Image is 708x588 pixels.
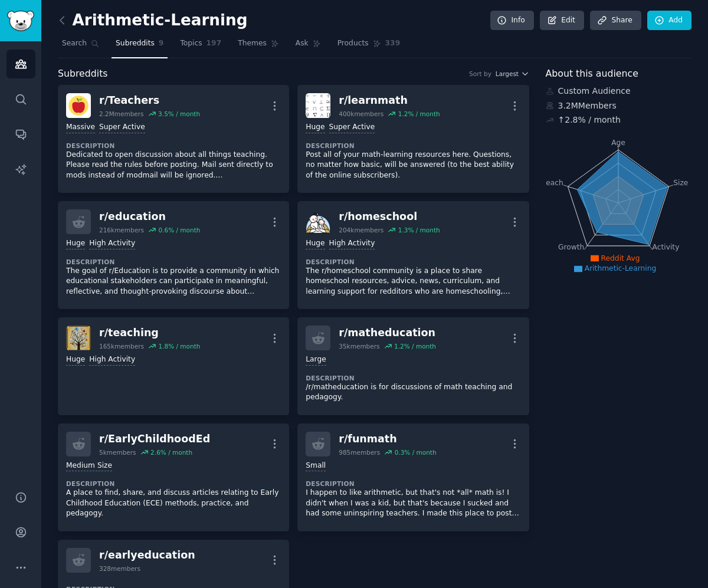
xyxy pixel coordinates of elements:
div: 1.2 % / month [394,342,436,350]
div: 0.3 % / month [395,448,437,456]
a: Add [647,11,691,31]
img: homeschool [306,209,330,234]
img: GummySearch logo [7,11,34,31]
span: About this audience [546,67,638,81]
a: Themes [234,34,283,58]
span: 9 [159,38,164,49]
a: Teachersr/Teachers2.2Mmembers3.5% / monthMassiveSuper ActiveDescriptionDedicated to open discussi... [58,85,289,193]
div: Small [306,461,326,472]
a: r/education216kmembers0.6% / monthHugeHigh ActivityDescriptionThe goal of r/Education is to provi... [58,201,289,309]
tspan: Size [673,178,688,186]
a: learnmathr/learnmath400kmembers1.2% / monthHugeSuper ActiveDescriptionPost all of your math-learn... [297,85,529,193]
p: Post all of your math-learning resources here. Questions, no matter how basic, will be answered (... [306,150,520,181]
div: 0.6 % / month [158,226,200,234]
img: teaching [66,326,91,350]
a: Share [590,11,641,31]
p: Dedicated to open discussion about all things teaching. Please read the rules before posting. Mai... [66,150,281,181]
dt: Description [306,142,520,150]
span: Largest [496,70,519,78]
div: 35k members [339,342,379,350]
div: High Activity [89,354,135,366]
div: 3.5 % / month [158,110,200,118]
dt: Description [66,258,281,266]
div: 2.2M members [99,110,144,118]
div: High Activity [329,238,375,249]
div: r/ teaching [99,326,200,340]
a: Edit [540,11,584,31]
div: 216k members [99,226,144,234]
dt: Description [306,374,520,382]
span: Products [337,38,369,49]
span: Arithmetic-Learning [585,264,656,272]
h2: Arithmetic-Learning [58,11,248,30]
img: Teachers [66,93,91,118]
div: 165k members [99,342,144,350]
span: Subreddits [116,38,155,49]
a: homeschoolr/homeschool204kmembers1.3% / monthHugeHigh ActivityDescriptionThe r/homeschool communi... [297,201,529,309]
div: Custom Audience [546,85,692,97]
div: Medium Size [66,461,112,472]
tspan: Age [611,139,625,147]
p: The goal of r/Education is to provide a community in which educational stakeholders can participa... [66,266,281,297]
div: Huge [66,238,85,249]
div: r/ Teachers [99,93,200,108]
div: 5k members [99,448,136,456]
div: 1.2 % / month [398,110,440,118]
span: Themes [238,38,267,49]
a: Ask [291,34,325,58]
div: 985 members [339,448,380,456]
a: Subreddits9 [112,34,168,58]
div: ↑ 2.8 % / month [558,114,621,126]
div: Massive [66,122,95,133]
div: 1.8 % / month [158,342,200,350]
div: Super Active [99,122,145,133]
a: Products339 [333,34,404,58]
div: r/ funmath [339,432,436,446]
dt: Description [306,258,520,266]
tspan: Reach [541,178,563,186]
a: r/matheducation35kmembers1.2% / monthLargeDescription/r/matheducation is for discussions of math ... [297,317,529,415]
span: Ask [296,38,309,49]
a: Topics197 [176,34,225,58]
tspan: Activity [652,243,679,251]
span: Subreddits [58,67,108,81]
a: teachingr/teaching165kmembers1.8% / monthHugeHigh Activity [58,317,289,415]
div: 204k members [339,226,383,234]
div: r/ learnmath [339,93,440,108]
div: r/ EarlyChildhoodEd [99,432,210,446]
div: r/ homeschool [339,209,440,224]
div: High Activity [89,238,135,249]
div: Huge [306,238,324,249]
a: r/funmath985members0.3% / monthSmallDescriptionI happen to like arithmetic, but that's not *all* ... [297,423,529,531]
img: learnmath [306,93,330,118]
dt: Description [306,479,520,488]
span: 197 [206,38,222,49]
p: /r/matheducation is for discussions of math teaching and pedagogy. [306,382,520,403]
div: r/ earlyeducation [99,548,195,563]
div: Super Active [329,122,375,133]
div: 328 members [99,564,140,573]
button: Largest [496,70,529,78]
div: Huge [306,122,324,133]
a: r/EarlyChildhoodEd5kmembers2.6% / monthMedium SizeDescriptionA place to find, share, and discuss ... [58,423,289,531]
div: 400k members [339,110,383,118]
dt: Description [66,479,281,488]
tspan: Growth [558,243,584,251]
span: 339 [385,38,401,49]
p: The r/homeschool community is a place to share homeschool resources, advice, news, curriculum, an... [306,266,520,297]
div: r/ matheducation [339,326,436,340]
div: Huge [66,354,85,366]
p: I happen to like arithmetic, but that's not *all* math is! I didn't when I was a kid, but that's ... [306,488,520,519]
div: 1.3 % / month [398,226,440,234]
div: r/ education [99,209,200,224]
div: Large [306,354,326,366]
a: Search [58,34,103,58]
div: Sort by [469,70,491,78]
div: 2.6 % / month [150,448,192,456]
span: Search [62,38,87,49]
p: A place to find, share, and discuss articles relating to Early Childhood Education (ECE) methods,... [66,488,281,519]
a: Info [490,11,534,31]
div: 3.2M Members [546,100,692,112]
span: Topics [180,38,202,49]
dt: Description [66,142,281,150]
